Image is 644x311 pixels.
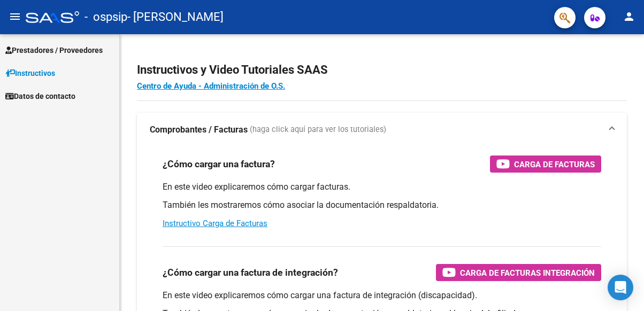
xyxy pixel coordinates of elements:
div: Open Intercom Messenger [608,275,633,300]
button: Carga de Facturas [490,155,601,173]
strong: Comprobantes / Facturas [150,124,248,136]
span: Instructivos [5,67,55,79]
a: Instructivo Carga de Facturas [163,219,267,228]
h3: ¿Cómo cargar una factura de integración? [163,265,338,280]
span: Datos de contacto [5,90,75,102]
span: - ospsip [85,5,127,29]
span: (haga click aquí para ver los tutoriales) [250,124,386,136]
span: Carga de Facturas Integración [460,266,595,279]
p: También les mostraremos cómo asociar la documentación respaldatoria. [163,199,601,211]
h3: ¿Cómo cargar una factura? [163,157,275,172]
span: - [PERSON_NAME] [127,5,224,29]
mat-icon: person [623,10,635,23]
mat-icon: menu [9,10,21,23]
span: Prestadores / Proveedores [5,44,103,56]
h2: Instructivos y Video Tutoriales SAAS [137,60,627,80]
span: Carga de Facturas [514,158,595,171]
a: Centro de Ayuda - Administración de O.S. [137,81,285,91]
button: Carga de Facturas Integración [436,264,601,281]
p: En este video explicaremos cómo cargar una factura de integración (discapacidad). [163,290,601,301]
mat-expansion-panel-header: Comprobantes / Facturas (haga click aquí para ver los tutoriales) [137,113,627,147]
p: En este video explicaremos cómo cargar facturas. [163,181,601,193]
